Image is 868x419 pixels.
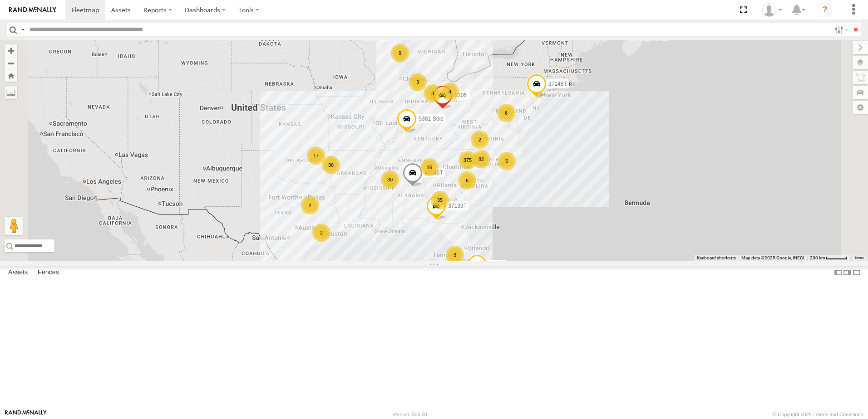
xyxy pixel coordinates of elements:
button: Keyboard shortcuts [697,255,736,261]
div: Dwight Wallace [759,3,785,17]
div: 17 [307,146,325,165]
a: Terms and Conditions [815,412,863,417]
label: Search Filter Options [831,23,850,36]
div: 3 [409,73,427,91]
div: 38 [322,156,340,174]
button: Map Scale: 200 km per 44 pixels [807,255,850,261]
label: Dock Summary Table to the Right [843,266,852,279]
div: 30 [381,171,399,189]
div: Version: 306.00 [393,412,427,417]
div: 5 [498,152,516,170]
div: 35 [431,191,449,209]
span: 5381-Sold [419,116,444,122]
label: Fences [33,266,64,279]
img: rand-logo.svg [9,7,56,13]
a: Terms (opens in new tab) [854,256,864,260]
label: Map Settings [853,101,868,114]
a: Visit our Website [5,410,47,419]
span: 200 km [810,255,825,260]
button: Zoom in [5,44,17,57]
div: 82 [472,150,490,168]
label: Hide Summary Table [852,266,861,279]
div: 3 [446,246,464,264]
i: ? [818,3,832,17]
div: 2 [312,224,330,242]
button: Zoom out [5,57,17,69]
button: Drag Pegman onto the map to open Street View [5,217,23,235]
div: 375 [459,151,477,169]
div: 6 [458,171,476,190]
span: 37148T [548,81,567,87]
div: © Copyright 2025 - [773,412,863,417]
div: 2 [301,196,319,214]
div: 6 [497,104,515,122]
button: Zoom Home [5,69,17,82]
div: 9 [391,44,409,62]
div: 3 [424,84,442,102]
span: 40045T [424,170,443,176]
div: 16 [420,158,439,176]
label: Assets [4,266,32,279]
div: 2 [471,131,489,149]
div: 4 [441,83,459,101]
label: Measure [5,86,17,99]
span: 37139T [448,203,467,209]
span: 5306 [454,93,467,99]
label: Dock Summary Table to the Left [833,266,843,279]
span: Map data ©2025 Google, INEGI [741,255,804,260]
label: Search Query [19,23,26,36]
